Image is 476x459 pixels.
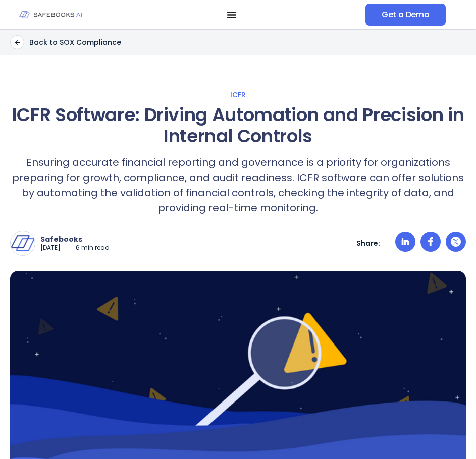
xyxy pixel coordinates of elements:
[10,155,466,215] p: Ensuring accurate financial reporting and governance is a priority for organizations preparing fo...
[10,35,121,49] a: Back to SOX Compliance
[382,10,430,20] span: Get a Demo
[227,10,237,20] button: Menu Toggle
[356,239,380,248] p: Share:
[11,231,35,255] img: Safebooks
[10,104,466,147] h1: ICFR Software: Driving Automation and Precision in Internal Controls
[40,244,61,252] p: [DATE]
[10,90,466,99] a: ICFR
[76,244,110,252] p: 6 min read
[29,38,121,47] p: Back to SOX Compliance
[98,10,365,20] nav: Menu
[40,235,110,244] p: Safebooks
[365,4,446,26] a: Get a Demo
